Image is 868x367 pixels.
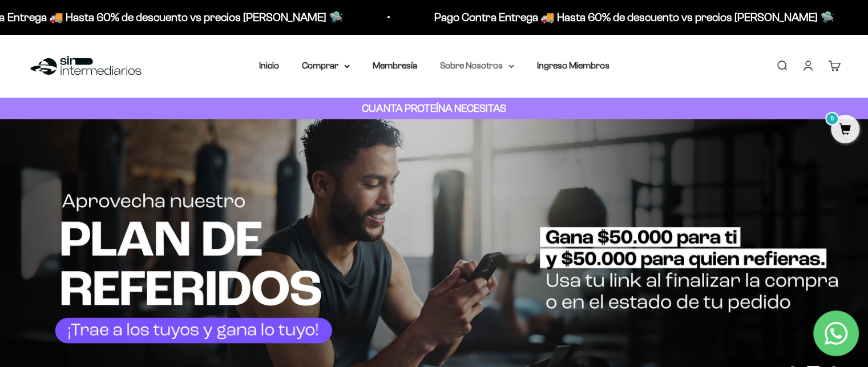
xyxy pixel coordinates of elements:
[259,61,279,70] a: Inicio
[537,61,609,70] a: Ingreso Miembros
[273,8,673,26] p: Pago Contra Entrega 🚚 Hasta 60% de descuento vs precios [PERSON_NAME] 🛸
[373,61,417,70] a: Membresía
[831,124,859,136] a: 0
[825,112,839,126] mark: 0
[362,102,506,114] strong: CUANTA PROTEÍNA NECESITAS
[302,58,350,73] summary: Comprar
[440,58,514,73] summary: Sobre Nosotros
